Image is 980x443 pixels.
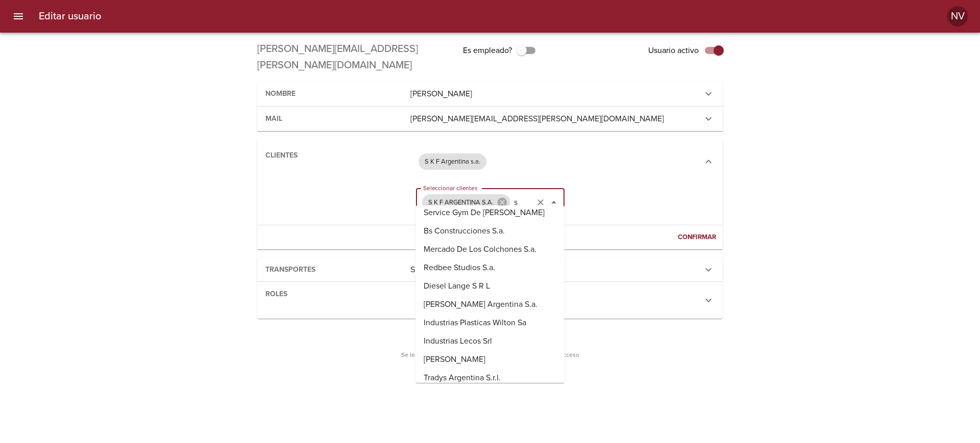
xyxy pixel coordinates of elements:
li: Diesel Lange S R L [415,277,565,295]
span: Es empleado? [463,44,512,57]
li: Bs Construcciones S.a. [415,222,565,240]
span: Usuario activo [648,44,699,57]
p: [PERSON_NAME][EMAIL_ADDRESS][PERSON_NAME][DOMAIN_NAME] [410,113,696,125]
li: Mercado De Los Colchones S.a. [415,240,565,258]
div: RolesClientes Envios [257,282,723,319]
div: nombre[PERSON_NAME] [257,82,723,107]
button: menu [6,4,31,29]
div: TransportesSin transportes [257,257,723,282]
span: S K F Argentina s.a. [419,158,486,166]
div: S K F ARGENTINA S.A. [422,194,510,211]
li: Tradys Argentina S.r.l. [415,369,565,387]
span: Desactivar usuario [699,41,728,60]
p: [PERSON_NAME] [410,88,696,100]
span: Se le enviará un mail al usuario para que este recupere el acceso [401,351,579,358]
h6: [PERSON_NAME][EMAIL_ADDRESS][PERSON_NAME][DOMAIN_NAME] [257,41,447,73]
div: Abrir información de usuario [947,6,968,27]
li: [PERSON_NAME] Argentina S.a. [415,295,565,314]
div: ClientesS K F Argentina s.a. [257,139,723,184]
h6: Editar usuario [39,8,101,24]
span: Transportes [265,265,315,274]
span: mail [265,114,282,123]
li: Industrias Lecos Srl [415,332,565,350]
span: Roles [265,290,287,298]
button: Limpiar [533,195,548,210]
li: Service Gym De [PERSON_NAME] [415,203,565,222]
li: Redbee Studios S.a. [415,258,565,277]
button: Close [547,195,561,210]
span: S K F ARGENTINA S.A. [422,198,500,207]
span: nombre [265,89,296,98]
li: [PERSON_NAME] [415,350,565,369]
li: Industrias Plasticas Wilton Sa [415,314,565,332]
p: Sin transportes [410,264,696,276]
span: Confirmar [678,231,716,243]
button: Confirmar [675,229,719,245]
div: NV [947,6,968,27]
div: mail[PERSON_NAME][EMAIL_ADDRESS][PERSON_NAME][DOMAIN_NAME] [257,107,723,132]
span: Activar como empleado [512,41,542,60]
span: Clientes [265,151,298,160]
div: ClientesS K F Argentina s.a. [257,184,723,249]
